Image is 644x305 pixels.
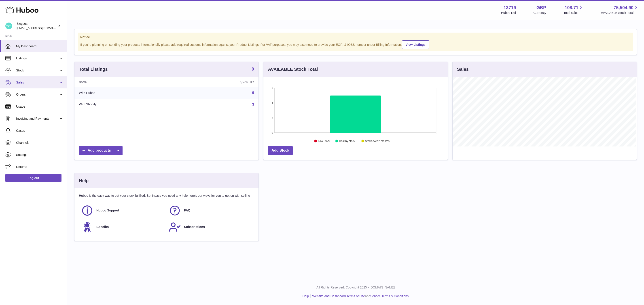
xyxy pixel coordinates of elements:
h3: Help [79,178,89,184]
th: Name [74,77,174,87]
a: 108.71 Total sales [563,5,583,15]
a: Website and Dashboard Terms of Use [312,294,365,298]
span: My Dashboard [16,44,64,48]
span: Returns [16,165,64,169]
span: Total sales [563,11,583,15]
a: View Listings [402,40,429,49]
span: Benefits [96,225,109,229]
span: Settings [16,153,64,157]
span: Sales [16,80,59,85]
div: Currency [534,11,546,15]
span: FAQ [184,208,191,213]
text: 0 [272,131,273,134]
text: 4 [272,102,273,104]
a: 9 [252,91,254,95]
a: 9 [252,67,254,72]
img: internalAdmin-13719@internal.huboo.com [5,23,12,29]
td: With Huboo [74,87,174,99]
text: Stock over 2 months [365,140,390,143]
text: 2 [272,117,273,119]
h3: Total Listings [79,66,108,72]
span: Stock [16,68,59,73]
span: AVAILABLE Stock Total [601,11,639,15]
a: 75,504.90 AVAILABLE Stock Total [601,5,639,15]
span: 108.71 [565,5,578,11]
h3: AVAILABLE Stock Total [268,66,318,72]
strong: 13719 [504,5,516,11]
span: Cases [16,129,64,133]
span: Listings [16,56,59,61]
span: 75,504.90 [614,5,633,11]
td: With Shopify [74,99,174,110]
a: Add Stock [268,146,293,155]
span: Orders [16,92,59,97]
div: Huboo Ref [501,11,516,15]
div: Swypes [17,22,57,30]
a: Benefits [81,221,164,233]
span: Huboo Support [96,208,119,213]
h3: Sales [457,66,469,72]
a: Service Terms & Conditions [370,294,409,298]
a: Help [303,294,309,298]
li: and [311,294,409,298]
text: Low Stock [318,140,330,143]
th: Quantity [174,77,258,87]
text: Healthy stock [339,140,356,143]
p: Huboo is the easy way to get your stock fulfilled. But incase you need any help here's our ways f... [79,194,254,198]
a: 3 [252,102,254,106]
strong: Notice [80,35,631,39]
span: Subscriptions [184,225,205,229]
strong: GBP [536,5,546,11]
a: Add products [79,146,123,155]
strong: 9 [252,67,254,71]
p: All Rights Reserved. Copyright 2025 - [DOMAIN_NAME] [71,285,640,290]
span: [EMAIL_ADDRESS][DOMAIN_NAME] [17,26,66,30]
span: Usage [16,104,64,109]
a: FAQ [169,205,252,217]
a: Subscriptions [169,221,252,233]
div: If you're planning on sending your products internationally please add required customs informati... [80,40,631,49]
a: Huboo Support [81,205,164,217]
text: 6 [272,87,273,89]
a: Log out [5,174,61,182]
span: Channels [16,141,64,145]
span: Invoicing and Payments [16,117,59,121]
